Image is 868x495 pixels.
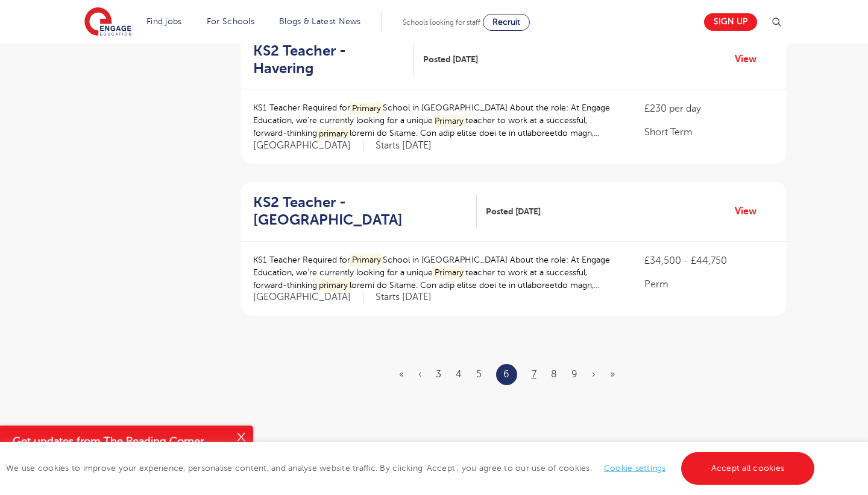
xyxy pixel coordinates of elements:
[433,115,465,127] mark: Primary
[735,51,766,67] a: View
[279,17,361,26] a: Blogs & Latest News
[571,369,577,380] a: 9
[704,13,757,31] a: Sign up
[492,18,520,27] span: Recruit
[456,369,462,380] a: 4
[644,254,775,268] p: £34,500 - £44,750
[644,125,775,139] p: Short Term
[436,369,441,380] a: 3
[376,291,432,304] p: Starts [DATE]
[350,102,383,115] mark: Primary
[476,369,482,380] a: 5
[592,369,596,380] a: Next
[610,369,615,380] a: Last
[376,139,432,152] p: Starts [DATE]
[681,452,815,485] a: Accept all cookies
[6,464,817,473] span: We use cookies to improve your experience, personalise content, and analyse website traffic. By c...
[253,194,467,229] h2: KS2 Teacher - [GEOGRAPHIC_DATA]
[317,279,350,292] mark: primary
[253,101,620,139] p: KS1 Teacher Required for School in [GEOGRAPHIC_DATA] About the role: At Engage Education, we’re c...
[403,18,480,27] span: Schools looking for staff
[229,426,253,450] button: Close
[253,42,404,77] h2: KS2 Teacher - Havering
[207,17,254,26] a: For Schools
[503,366,509,382] a: 6
[551,369,557,380] a: 8
[146,17,182,26] a: Find jobs
[253,194,477,229] a: KS2 Teacher - [GEOGRAPHIC_DATA]
[350,254,383,266] mark: Primary
[735,203,766,219] a: View
[604,464,666,473] a: Cookie settings
[253,139,363,152] span: [GEOGRAPHIC_DATA]
[532,369,536,380] a: 7
[253,291,363,304] span: [GEOGRAPHIC_DATA]
[483,14,530,31] a: Recruit
[84,7,131,37] img: Engage Education
[418,369,421,380] a: Previous
[644,277,775,292] p: Perm
[253,42,414,77] a: KS2 Teacher - Havering
[253,254,620,292] p: KS1 Teacher Required for School in [GEOGRAPHIC_DATA] About the role: At Engage Education, we’re c...
[644,101,775,116] p: £230 per day
[13,434,228,449] h4: Get updates from The Reading Corner
[433,266,465,279] mark: Primary
[486,205,541,218] span: Posted [DATE]
[399,369,404,380] a: First
[317,127,350,140] mark: primary
[423,53,478,66] span: Posted [DATE]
